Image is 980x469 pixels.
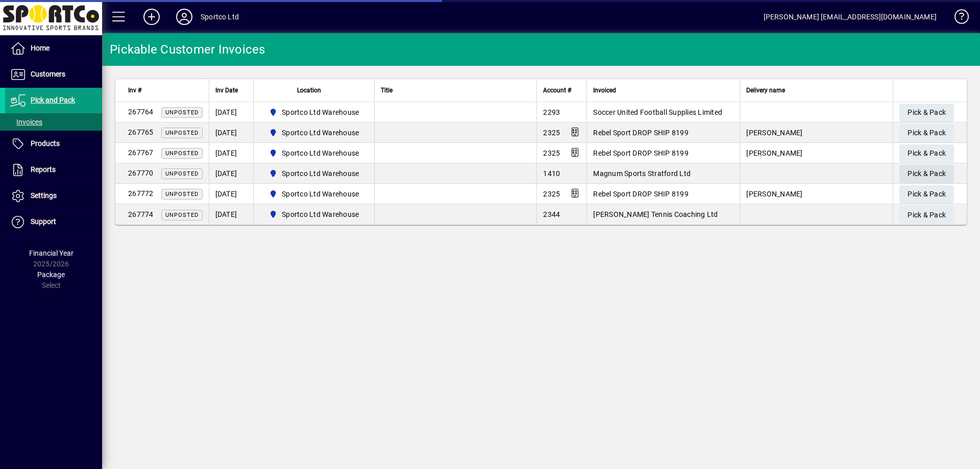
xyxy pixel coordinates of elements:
div: [PERSON_NAME] [EMAIL_ADDRESS][DOMAIN_NAME] [764,9,937,25]
span: 2325 [543,149,560,157]
span: Settings [31,191,57,200]
span: Reports [31,165,56,174]
span: Sportco Ltd Warehouse [282,168,359,179]
a: Home [5,36,102,61]
span: Customers [31,70,65,78]
span: 2344 [543,210,560,218]
span: Title [381,85,393,96]
a: Invoices [5,113,102,131]
a: Customers [5,62,102,87]
span: Unposted [165,191,199,198]
button: Pick & Pack [899,104,954,122]
span: 267764 [128,108,154,116]
span: Pick & Pack [908,104,946,121]
span: Financial Year [29,249,73,257]
span: Inv # [128,85,141,96]
button: Pick & Pack [899,185,954,204]
span: 267765 [128,128,154,136]
button: Pick & Pack [899,206,954,224]
span: Pick and Pack [31,96,75,104]
td: [DATE] [209,122,253,143]
td: [DATE] [209,143,253,163]
div: Location [260,85,369,96]
span: 267767 [128,149,154,157]
span: Unposted [165,170,199,177]
span: Sportco Ltd Warehouse [282,148,359,158]
span: Pick & Pack [908,207,946,224]
span: [PERSON_NAME] [746,129,802,137]
span: Rebel Sport DROP SHIP 8199 [593,129,689,137]
span: Unposted [165,130,199,136]
span: Sportco Ltd Warehouse [265,167,363,180]
span: Sportco Ltd Warehouse [265,127,363,139]
td: [DATE] [209,102,253,122]
span: Rebel Sport DROP SHIP 8199 [593,190,689,198]
span: Products [31,139,60,147]
a: Reports [5,157,102,183]
span: 267770 [128,169,154,177]
a: Knowledge Base [947,2,967,35]
span: Pick & Pack [908,145,946,162]
div: Invoiced [593,85,733,96]
td: [DATE] [209,204,253,225]
span: Pick & Pack [908,186,946,203]
a: Products [5,131,102,157]
span: [PERSON_NAME] [746,190,802,198]
span: 2325 [543,190,560,198]
td: [DATE] [209,184,253,204]
button: Profile [168,8,201,26]
div: Inv Date [215,85,247,96]
div: Delivery name [746,85,887,96]
span: 2293 [543,108,560,116]
span: 1410 [543,169,560,178]
div: Pickable Customer Invoices [110,41,265,58]
span: Delivery name [746,85,785,96]
a: Settings [5,183,102,209]
button: Pick & Pack [899,124,954,142]
span: 267774 [128,210,154,218]
span: Magnum Sports Stratford Ltd [593,169,691,178]
span: [PERSON_NAME] [746,149,802,157]
span: 267772 [128,189,154,198]
span: Package [37,270,65,279]
span: Sportco Ltd Warehouse [265,188,363,200]
span: Sportco Ltd Warehouse [265,208,363,220]
span: Unposted [165,212,199,218]
span: Soccer United Football Supplies Limited [593,108,722,116]
div: Account # [543,85,580,96]
span: Invoiced [593,85,616,96]
span: Unposted [165,109,199,116]
button: Add [135,8,168,26]
span: Sportco Ltd Warehouse [282,128,359,138]
span: Pick & Pack [908,125,946,141]
span: Invoices [10,118,42,126]
span: Rebel Sport DROP SHIP 8199 [593,149,689,157]
div: Title [381,85,530,96]
span: Inv Date [215,85,238,96]
span: Account # [543,85,571,96]
span: Sportco Ltd Warehouse [282,189,359,199]
span: Pick & Pack [908,165,946,182]
span: 2325 [543,129,560,137]
span: Unposted [165,150,199,157]
span: Sportco Ltd Warehouse [265,106,363,118]
div: Sportco Ltd [201,9,239,25]
button: Pick & Pack [899,144,954,163]
div: Inv # [128,85,203,96]
span: Home [31,44,50,52]
a: Support [5,209,102,235]
span: Support [31,217,56,226]
span: Sportco Ltd Warehouse [265,147,363,159]
span: Sportco Ltd Warehouse [282,209,359,219]
span: Sportco Ltd Warehouse [282,107,359,117]
span: [PERSON_NAME] Tennis Coaching Ltd [593,210,718,218]
td: [DATE] [209,163,253,184]
span: Location [297,85,321,96]
button: Pick & Pack [899,165,954,183]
